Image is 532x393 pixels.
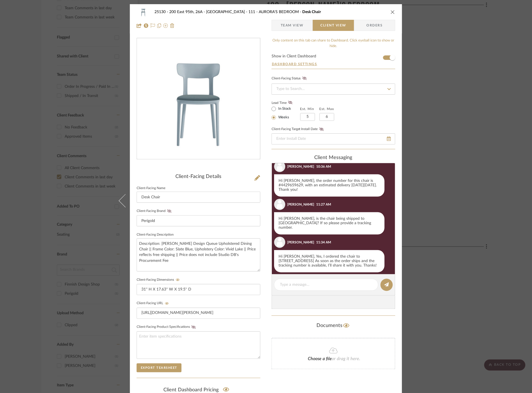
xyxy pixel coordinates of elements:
img: fbfc8045-3fdc-4485-a257-18dfaf079a7c_436x436.jpg [138,38,259,159]
span: Orders [361,20,389,31]
div: Documents [272,321,395,330]
div: Hi [PERSON_NAME], is the chair being shipped to [GEOGRAPHIC_DATA]? If so please provide a trackin... [274,212,385,235]
div: 10:36 AM [316,164,331,169]
button: Client-Facing Brand [166,209,173,213]
label: Client-Facing Product Specifications [137,325,197,329]
span: Desk Chair [303,10,321,14]
span: or drag it here. [332,357,361,361]
img: fbfc8045-3fdc-4485-a257-18dfaf079a7c_48x40.jpg [137,6,150,18]
mat-radio-group: Select item type [272,105,300,121]
span: Team View [281,20,304,31]
button: Client-Facing Target Install Date [318,127,325,131]
button: Client-Facing Dimensions [174,278,182,282]
input: Enter item URL [137,308,260,319]
button: Client-Facing Product Specifications [190,325,197,329]
img: user_avatar.png [274,199,285,210]
button: Export Tearsheet [137,363,182,372]
label: Client-Facing Dimensions [137,278,182,282]
img: user_avatar.png [274,237,285,248]
div: Client-Facing Status [272,76,308,81]
input: Enter Client-Facing Brand [137,215,260,226]
button: close [390,9,395,14]
input: Type to Search… [272,84,395,95]
img: Remove from project [170,23,175,28]
input: Enter item dimensions [137,284,260,295]
div: Hi [PERSON_NAME], Yes, I ordered the chair to [STREET_ADDRESS] As soon as the order ships and the... [274,250,385,272]
label: Lead Time [272,100,300,105]
div: [PERSON_NAME] [287,240,314,245]
div: Only content on this tab can share to Dashboard. Click eyeball icon to show or hide. [272,38,395,49]
div: client Messaging [272,155,395,161]
div: Hi [PERSON_NAME], the order number for this chair is #4429659629, with an estimated delivery [DAT... [274,174,385,197]
div: 11:34 AM [316,240,331,245]
div: 11:27 AM [316,202,331,207]
div: [PERSON_NAME] [287,164,314,169]
label: Est. Min [300,107,315,111]
span: 111 - AURORA'S BEDROOM [248,10,303,14]
button: Dashboard Settings [272,62,318,67]
button: Client-Facing URL [163,302,171,306]
label: Client-Facing Target Install Date [272,127,325,131]
span: 25130 - 200 East 95th, 26A - [GEOGRAPHIC_DATA] [154,10,248,14]
label: Weeks [277,115,289,120]
label: Client-Facing Description [137,233,174,236]
input: Enter Install Date [272,133,395,145]
input: Enter Client-Facing Item Name [137,192,260,203]
label: In Stock [277,106,291,111]
label: Client-Facing Brand [137,209,173,213]
span: Choose a file [308,357,332,361]
span: Client View [321,20,346,31]
div: [PERSON_NAME] [287,202,314,207]
div: 0 [137,38,260,159]
img: user_avatar.png [274,161,285,172]
label: Client-Facing Name [137,187,165,190]
button: Lead Time [287,100,294,106]
div: Client-Facing Details [137,174,260,180]
label: Est. Max [320,107,334,111]
label: Client-Facing URL [137,302,171,306]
